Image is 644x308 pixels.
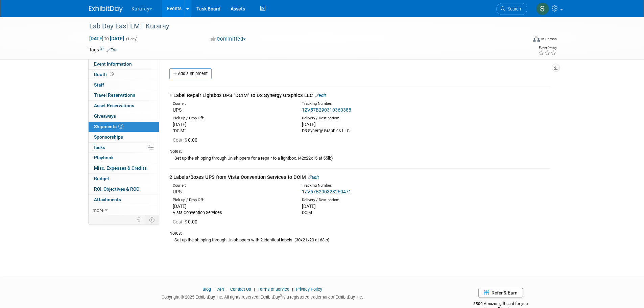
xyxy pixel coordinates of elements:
[173,188,292,195] div: UPS
[536,2,549,15] img: Samantha Meyers
[208,35,248,43] button: Committed
[89,195,159,205] a: Attachments
[173,106,292,113] div: UPS
[89,80,159,90] a: Staff
[541,37,557,42] div: In-Person
[169,92,550,99] div: 1 Label Repair Lightbox UPS "DCIM" to D3 Synergy Graphics LLC
[173,219,200,224] span: 0.00
[103,36,110,41] span: to
[89,184,159,194] a: ROI, Objectives & ROO
[280,294,282,298] sup: ®
[173,197,292,203] div: Pick-up / Drop-Off:
[173,101,292,106] div: Courier:
[94,186,139,192] span: ROI, Objectives & ROO
[302,183,453,188] div: Tracking Number:
[212,287,216,292] span: |
[118,124,123,129] span: 2
[302,107,351,113] a: 1ZV57B290310360388
[315,93,326,98] a: Edit
[173,183,292,188] div: Courier:
[93,145,105,150] span: Tasks
[89,46,118,53] td: Tags
[89,70,159,80] a: Booth
[94,124,123,129] span: Shipments
[94,92,135,98] span: Travel Reservations
[89,174,159,184] a: Budget
[173,116,292,121] div: Pick-up / Drop-Off:
[217,287,224,292] a: API
[302,101,453,106] div: Tracking Number:
[173,137,188,143] span: Cost: $
[173,219,188,224] span: Cost: $
[302,121,421,128] div: [DATE]
[89,153,159,163] a: Playbook
[169,174,550,181] div: 2 Labels/Boxes UPS from Vista Convention Services to DCIM
[202,287,211,292] a: Blog
[89,90,159,100] a: Travel Reservations
[89,143,159,153] a: Tasks
[89,163,159,173] a: Misc. Expenses & Credits
[94,103,134,108] span: Asset Reservations
[302,116,421,121] div: Delivery / Destination:
[173,137,200,143] span: 0.00
[302,189,351,194] a: 1ZV57B290328260471
[487,35,557,45] div: Event Format
[109,72,115,77] span: Booth not reserved yet
[94,61,132,67] span: Event Information
[169,236,550,243] div: Set up the shipping through Unishippers with 2 identical labels. (30x21x20 at 63lb)
[173,128,292,134] div: "DCIM"
[145,215,159,224] td: Toggle Event Tabs
[302,197,421,203] div: Delivery / Destination:
[533,36,540,42] img: Format-Inperson.png
[89,101,159,111] a: Asset Reservations
[296,287,322,292] a: Privacy Policy
[89,292,436,300] div: Copyright © 2025 ExhibitDay, Inc. All rights reserved. ExhibitDay is a registered trademark of Ex...
[478,288,523,298] a: Refer & Earn
[89,59,159,69] a: Event Information
[89,132,159,142] a: Sponsorships
[173,210,292,216] div: Vista Convention Services
[302,203,421,210] div: [DATE]
[94,197,121,202] span: Attachments
[169,148,550,155] div: Notes:
[302,210,421,216] div: DCIM
[106,48,118,52] a: Edit
[93,207,103,213] span: more
[252,287,257,292] span: |
[94,82,104,88] span: Staff
[302,128,421,134] div: D3 Synergy Graphics LLC
[169,230,550,236] div: Notes:
[94,113,116,119] span: Giveaways
[87,20,517,32] div: Lab Day East LMT Kuraray
[169,155,550,162] div: Set up the shipping through Unishippers for a repair to a lightbox. (42x22x15 at 55lb)
[173,121,292,128] div: [DATE]
[89,122,159,132] a: Shipments2
[225,287,229,292] span: |
[169,68,212,79] a: Add a Shipment
[230,287,251,292] a: Contact Us
[89,35,124,42] span: [DATE] [DATE]
[173,203,292,210] div: [DATE]
[134,215,145,224] td: Personalize Event Tab Strip
[125,37,138,41] span: (1 day)
[308,175,319,180] a: Edit
[496,3,527,15] a: Search
[538,46,556,50] div: Event Rating
[94,72,115,77] span: Booth
[89,111,159,121] a: Giveaways
[89,205,159,215] a: more
[505,6,521,11] span: Search
[258,287,289,292] a: Terms of Service
[89,6,123,13] img: ExhibitDay
[94,134,123,140] span: Sponsorships
[290,287,295,292] span: |
[94,176,109,181] span: Budget
[94,155,114,160] span: Playbook
[94,165,147,171] span: Misc. Expenses & Credits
